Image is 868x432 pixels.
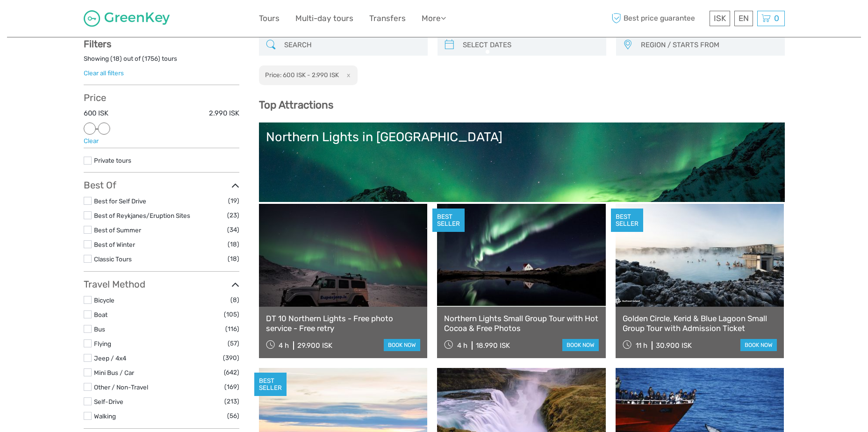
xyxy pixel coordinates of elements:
div: Showing ( ) out of ( ) tours [84,54,239,69]
span: 4 h [279,341,289,350]
div: Northern Lights in [GEOGRAPHIC_DATA] [266,130,778,144]
span: ISK [714,14,726,23]
span: (23) [227,210,239,221]
a: Transfers [369,12,406,25]
h2: Price: 600 ISK - 2.990 ISK [265,71,339,79]
span: (390) [223,353,239,363]
a: Best of Summer [94,226,141,234]
div: EN [734,11,753,26]
a: Private tours [94,157,131,164]
a: Best of Reykjanes/Eruption Sites [94,212,190,219]
div: 30.900 ISK [656,341,692,350]
a: Northern Lights in [GEOGRAPHIC_DATA] [266,130,778,195]
a: Tours [259,12,280,25]
span: (34) [227,224,239,235]
a: Golden Circle, Kerid & Blue Lagoon Small Group Tour with Admission Ticket [623,314,777,333]
h3: Best Of [84,180,239,191]
span: (57) [228,338,239,349]
a: Clear all filters [84,69,124,77]
input: SEARCH [280,37,423,53]
a: Walking [94,412,116,420]
div: 29.900 ISK [297,341,332,350]
label: 600 ISK [84,108,108,118]
div: BEST SELLER [254,373,287,396]
span: (642) [224,367,239,378]
div: BEST SELLER [432,209,465,232]
span: (56) [227,410,239,421]
div: Clear [84,137,239,145]
b: Top Attractions [259,99,333,111]
a: book now [740,339,777,351]
label: 18 [113,54,120,63]
span: (8) [230,295,239,305]
span: (19) [228,195,239,206]
a: Jeep / 4x4 [94,354,126,362]
label: 2.990 ISK [209,108,239,118]
a: More [422,12,446,25]
a: book now [384,339,420,351]
div: 18.990 ISK [476,341,510,350]
a: Flying [94,340,111,347]
a: Classic Tours [94,255,132,263]
h3: Travel Method [84,279,239,290]
span: 4 h [457,341,467,350]
button: x [340,70,353,80]
label: 1756 [144,54,158,63]
span: (213) [224,396,239,407]
span: (105) [224,309,239,320]
span: (18) [228,253,239,264]
span: (18) [228,239,239,250]
a: Northern Lights Small Group Tour with Hot Cocoa & Free Photos [444,314,599,333]
a: Multi-day tours [295,12,353,25]
button: REGION / STARTS FROM [637,37,780,53]
a: Bus [94,325,105,333]
a: DT 10 Northern Lights - Free photo service - Free retry [266,314,421,333]
a: Best of Winter [94,241,135,248]
a: Self-Drive [94,398,123,405]
a: Best for Self Drive [94,197,146,205]
div: BEST SELLER [611,209,643,232]
strong: Filters [84,38,111,50]
img: 1287-122375c5-1c4a-481d-9f75-0ef7bf1191bb_logo_small.jpg [84,10,170,27]
a: Boat [94,311,108,318]
a: book now [562,339,599,351]
span: (169) [224,382,239,392]
span: (116) [225,324,239,334]
a: Other / Non-Travel [94,383,148,391]
a: Bicycle [94,296,115,304]
span: 0 [773,14,781,23]
input: SELECT DATES [459,37,602,53]
a: Mini Bus / Car [94,369,134,376]
h3: Price [84,92,239,103]
span: Best price guarantee [610,11,707,26]
span: 11 h [636,341,647,350]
